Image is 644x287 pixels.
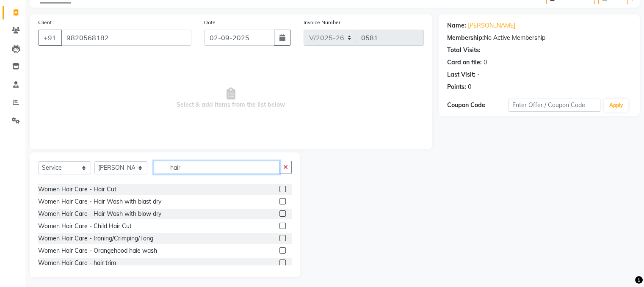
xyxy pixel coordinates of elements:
input: Search or Scan [154,161,280,174]
button: Apply [604,99,628,112]
a: [PERSON_NAME] [468,21,515,30]
div: Women Hair Care - hair trim [38,259,116,268]
button: +91 [38,30,62,46]
div: Women Hair Care - Child Hair Cut [38,222,132,231]
div: Women Hair Care - Orangehood haie wash [38,246,157,255]
div: - [477,70,480,79]
label: Client [38,19,52,26]
input: Enter Offer / Coupon Code [509,99,601,112]
label: Date [204,19,216,26]
div: 0 [484,58,487,67]
label: Invoice Number [304,19,340,26]
div: Last Visit: [447,70,475,79]
div: Coupon Code [447,101,509,110]
div: No Active Membership [447,33,631,42]
div: Total Visits: [447,46,481,55]
div: Women Hair Care - Hair Wash with blast dry [38,197,161,206]
input: Search by Name/Mobile/Email/Code [61,30,191,46]
div: Name: [447,21,466,30]
div: Card on file: [447,58,482,67]
div: Membership: [447,33,484,42]
span: Select & add items from the list below [38,56,424,141]
div: Points: [447,83,466,91]
div: Women Hair Care - Hair Cut [38,185,116,194]
div: Women Hair Care - Ironing/Crimping/Tong [38,234,153,243]
div: Women Hair Care - Hair Wash with blow dry [38,210,161,218]
div: 0 [468,83,471,91]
